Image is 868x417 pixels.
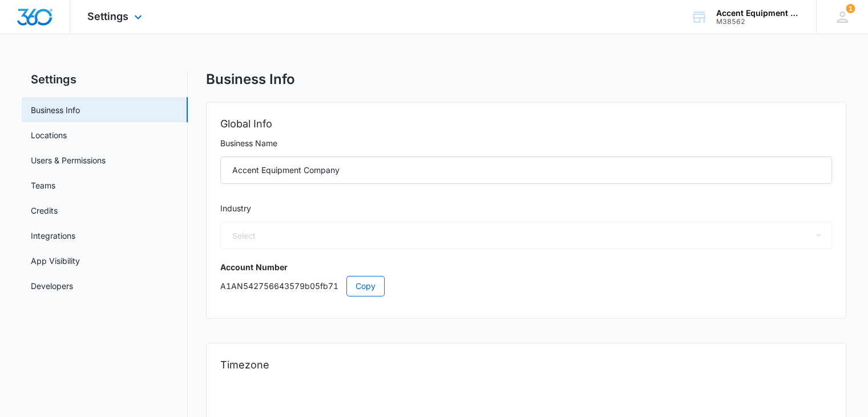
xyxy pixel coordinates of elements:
p: A1AN542756643579b05fb71 [220,276,832,296]
h2: Timezone [220,357,832,373]
span: Copy [356,280,376,292]
span: 1 [846,4,855,13]
h2: Global Info [220,116,832,132]
a: Teams [31,179,55,191]
a: App Visibility [31,255,80,267]
strong: Account Number [220,262,288,272]
div: notifications count [846,4,855,13]
a: Credits [31,205,58,216]
h1: Business Info [206,71,295,88]
button: Copy [346,276,385,296]
div: account id [716,18,800,26]
label: Business Name [220,137,832,150]
div: account name [716,9,800,18]
label: Industry [220,202,832,215]
a: Integrations [31,230,75,242]
span: Settings [87,10,128,22]
a: Developers [31,280,73,292]
a: Locations [31,129,67,141]
h2: Settings [22,71,188,88]
a: Users & Permissions [31,154,106,166]
a: Business Info [31,104,80,116]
